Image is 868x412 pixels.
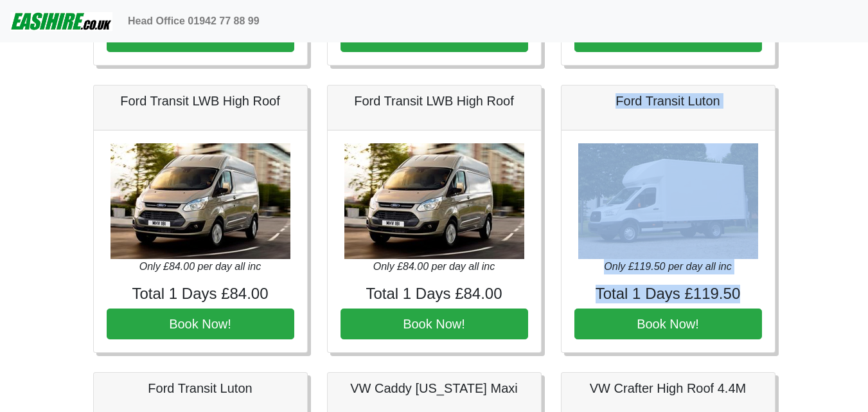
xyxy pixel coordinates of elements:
h4: Total 1 Days £119.50 [574,285,762,303]
button: Book Now! [107,309,294,339]
img: easihire_logo_small.png [10,8,112,34]
h5: VW Crafter High Roof 4.4M [574,381,762,396]
h5: VW Caddy [US_STATE] Maxi [341,381,528,396]
button: Book Now! [574,309,762,339]
h5: Ford Transit Luton [574,93,762,109]
h5: Ford Transit Luton [107,381,294,396]
a: Head Office 01942 77 88 99 [123,8,265,34]
h5: Ford Transit LWB High Roof [341,93,528,109]
i: Only £84.00 per day all inc [139,261,261,272]
h5: Ford Transit LWB High Roof [107,93,294,109]
i: Only £84.00 per day all inc [373,261,495,272]
i: Only £119.50 per day all inc [604,261,731,272]
b: Head Office 01942 77 88 99 [128,15,260,26]
img: Ford Transit LWB High Roof [344,143,524,259]
img: Ford Transit LWB High Roof [111,143,290,259]
h4: Total 1 Days £84.00 [341,285,528,303]
button: Book Now! [341,309,528,339]
h4: Total 1 Days £84.00 [107,285,294,303]
img: Ford Transit Luton [578,143,758,259]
